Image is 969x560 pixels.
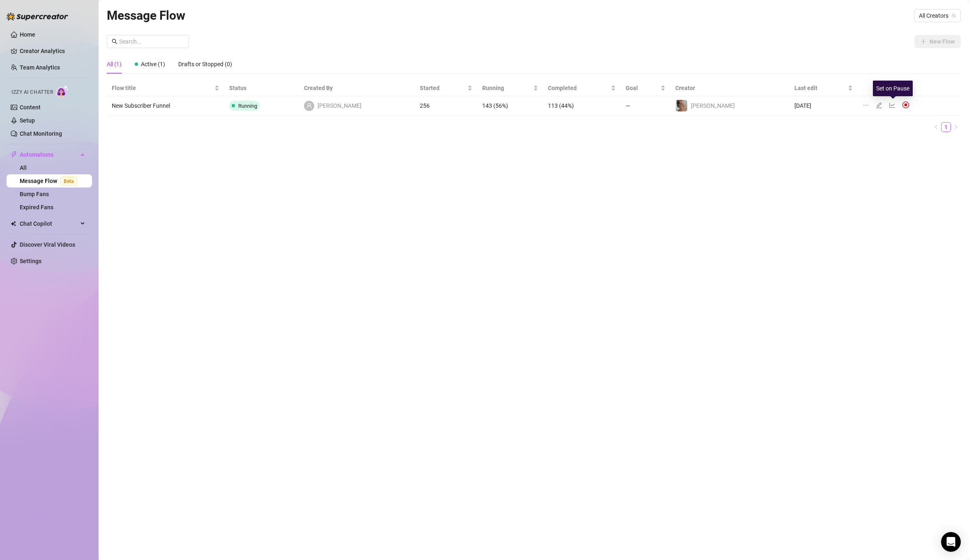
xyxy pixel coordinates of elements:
[107,60,122,69] div: All (1)
[420,83,465,93] span: Started
[902,101,909,109] img: svg%3e
[670,80,790,96] th: Creator
[951,13,956,18] span: team
[415,80,477,96] th: Started
[112,39,117,44] span: search
[107,6,185,25] article: Message Flow
[931,122,941,132] li: Previous Page
[873,81,913,96] div: Set on Pause
[299,80,415,96] th: Created By
[20,44,85,58] a: Creator Analytics
[318,101,361,110] span: [PERSON_NAME]
[621,80,670,96] th: Goal
[107,96,224,116] td: New Subscriber Funnel
[941,123,951,132] a: 1
[951,122,961,132] li: Next Page
[20,204,53,211] a: Expired Fans
[676,100,687,111] img: Ellie
[789,80,857,96] th: Last edit
[112,83,213,93] span: Flow title
[20,31,35,38] a: Home
[20,130,62,137] a: Chat Monitoring
[415,96,477,116] td: 256
[919,9,956,22] span: All Creators
[953,125,958,130] span: right
[941,122,951,132] li: 1
[482,83,532,93] span: Running
[20,117,35,124] a: Setup
[477,96,543,116] td: 143 (56%)
[107,80,224,96] th: Flow title
[543,96,621,116] td: 113 (44%)
[626,83,658,93] span: Goal
[794,83,846,93] span: Last edit
[20,104,41,111] a: Content
[863,102,869,109] span: ellipsis
[889,102,895,109] span: line-chart
[20,148,78,161] span: Automations
[941,532,961,552] div: Open Intercom Messenger
[789,96,857,116] td: [DATE]
[238,103,257,109] span: Running
[20,164,27,171] a: All
[20,178,81,184] a: Message FlowBeta
[543,80,621,96] th: Completed
[11,221,16,227] img: Chat Copilot
[20,191,49,197] a: Bump Fans
[60,177,77,186] span: Beta
[931,122,941,132] button: left
[119,37,184,46] input: Search...
[20,241,75,248] a: Discover Viral Videos
[951,122,961,132] button: right
[12,88,53,96] span: Izzy AI Chatter
[548,83,609,93] span: Completed
[224,80,299,96] th: Status
[56,85,69,97] img: AI Chatter
[934,125,939,130] span: left
[20,64,60,71] a: Team Analytics
[141,61,165,67] span: Active (1)
[20,258,41,264] a: Settings
[621,96,670,116] td: —
[178,60,232,69] div: Drafts or Stopped (0)
[477,80,543,96] th: Running
[20,217,78,230] span: Chat Copilot
[306,103,312,109] span: user
[691,102,735,109] span: [PERSON_NAME]
[876,102,882,109] span: edit
[914,35,961,48] button: New Flow
[11,151,17,158] span: thunderbolt
[7,12,68,21] img: logo-BBDzfeDw.svg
